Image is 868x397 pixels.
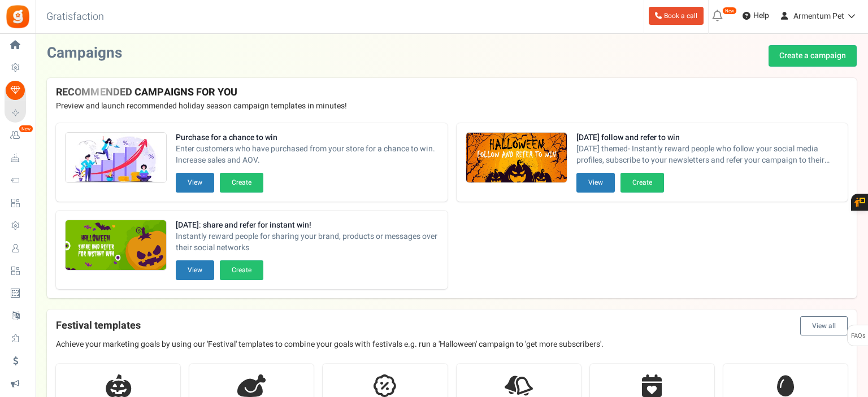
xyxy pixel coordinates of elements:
[19,125,33,133] em: New
[176,143,439,166] span: Enter customers who have purchased from your store for a chance to win. Increase sales and AOV.
[66,133,166,184] img: Recommended Campaigns
[576,132,839,143] strong: [DATE] follow and refer to win
[649,7,704,25] a: Book a call
[750,10,769,21] span: Help
[34,6,116,28] h3: Gratisfaction
[850,325,866,347] span: FAQs
[5,4,31,29] img: Gratisfaction
[793,10,844,22] span: Armentum Pet
[576,173,615,193] button: View
[769,45,857,67] a: Create a campaign
[176,132,439,143] strong: Purchase for a chance to win
[56,339,848,350] p: Achieve your marketing goals by using our 'Festival' templates to combine your goals with festiva...
[56,101,848,112] p: Preview and launch recommended holiday season campaign templates in minutes!
[176,231,439,254] span: Instantly reward people for sharing your brand, products or messages over their social networks
[66,220,166,271] img: Recommended Campaigns
[176,173,214,193] button: View
[722,7,737,15] em: New
[56,316,848,335] h4: Festival templates
[47,45,122,62] h2: Campaigns
[466,133,567,184] img: Recommended Campaigns
[56,87,848,98] h4: RECOMMENDED CAMPAIGNS FOR YOU
[5,126,31,145] a: New
[220,173,263,193] button: Create
[176,220,439,231] strong: [DATE]: share and refer for instant win!
[738,7,774,25] a: Help
[176,260,214,280] button: View
[800,316,848,335] button: View all
[576,143,839,166] span: [DATE] themed- Instantly reward people who follow your social media profiles, subscribe to your n...
[220,260,263,280] button: Create
[620,173,664,193] button: Create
